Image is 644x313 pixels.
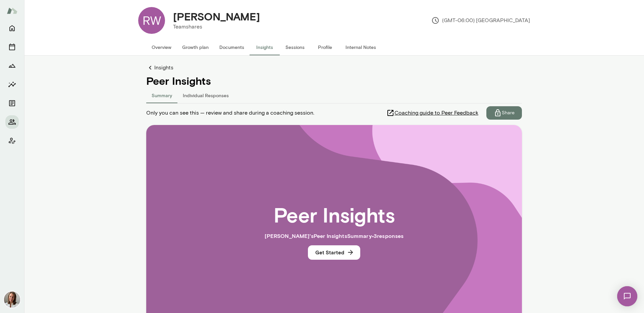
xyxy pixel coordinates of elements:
[372,233,404,239] span: • 3 response s
[173,23,260,31] p: Teamshares
[280,39,310,55] button: Sessions
[386,106,486,120] a: Coaching guide to Peer Feedback
[146,39,177,55] button: Overview
[146,109,314,117] span: Only you can see this — review and share during a coaching session.
[177,39,214,55] button: Growth plan
[486,106,522,120] button: Share
[146,87,177,103] button: Summary
[5,78,19,91] button: Insights
[5,134,19,147] button: Client app
[265,233,372,239] span: [PERSON_NAME] 's Peer Insights Summary
[431,16,530,24] p: (GMT-06:00) [GEOGRAPHIC_DATA]
[146,74,522,87] h4: Peer Insights
[5,115,19,129] button: Members
[5,59,19,72] button: Growth Plan
[146,64,522,72] a: Insights
[177,87,234,103] button: Individual Responses
[340,39,381,55] button: Internal Notes
[173,10,260,23] h4: [PERSON_NAME]
[138,7,165,34] div: RW
[146,87,522,103] div: responses-tab
[250,39,280,55] button: Insights
[310,39,340,55] button: Profile
[5,40,19,54] button: Sessions
[5,97,19,110] button: Documents
[5,21,19,35] button: Home
[394,109,478,117] span: Coaching guide to Peer Feedback
[7,4,17,17] img: Mento
[214,39,250,55] button: Documents
[4,292,20,308] img: Andrea Mayendia
[308,245,360,259] button: Get Started
[502,110,515,116] p: Share
[274,202,395,227] h2: Peer Insights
